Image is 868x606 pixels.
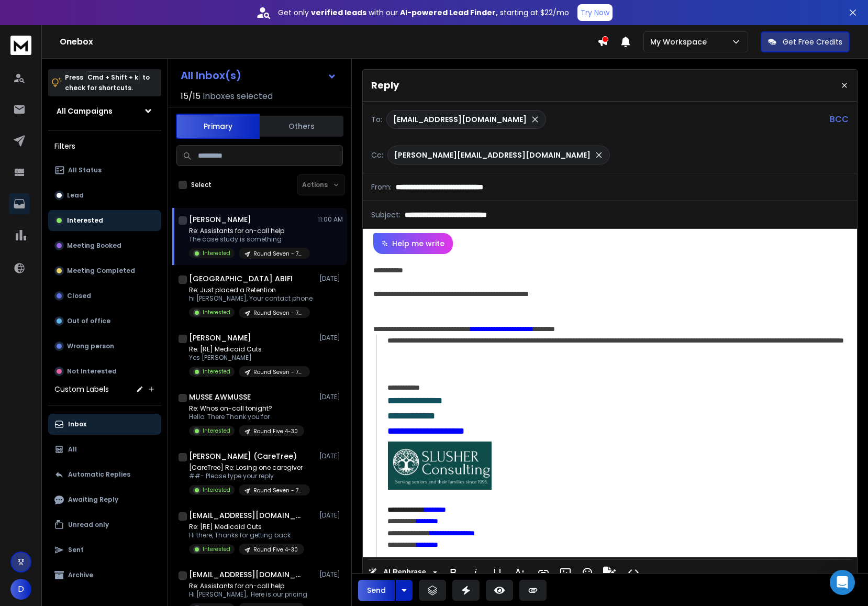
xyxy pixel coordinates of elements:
[67,216,103,225] p: Interested
[48,361,161,382] button: Not Interested
[371,182,392,192] p: From:
[189,294,313,303] p: hi [PERSON_NAME], Your contact phone
[830,570,855,595] div: Open Intercom Messenger
[189,273,293,284] h1: [GEOGRAPHIC_DATA] ABIFI
[487,562,507,583] button: Underline (⌘U)
[319,511,343,520] p: [DATE]
[253,368,304,376] p: Round Seven - 7/17
[67,292,91,300] p: Closed
[371,210,400,220] p: Subject:
[68,470,130,479] p: Automatic Replies
[253,487,304,494] p: Round Seven - 7/17
[393,114,527,125] p: [EMAIL_ADDRESS][DOMAIN_NAME]
[189,404,304,413] p: Re: Whos on-call tonight?
[48,414,161,435] button: Inbox
[189,590,307,599] p: Hi [PERSON_NAME], Here is our pricing
[60,36,597,48] h1: Onebox
[189,582,307,590] p: Re: Assistants for on-call help
[189,472,310,480] p: ##- Please type your reply
[319,274,343,283] p: [DATE]
[650,37,711,47] p: My Workspace
[318,215,343,224] p: 11:00 AM
[189,354,310,362] p: Yes [PERSON_NAME]
[67,267,135,275] p: Meeting Completed
[48,336,161,357] button: Wrong person
[189,345,310,354] p: Re: [RE] Medicaid Cuts
[371,78,399,93] p: Reply
[203,90,273,103] h3: Inboxes selected
[68,166,102,174] p: All Status
[48,311,161,332] button: Out of office
[10,579,31,600] button: D
[68,495,118,504] p: Awaiting Reply
[189,227,310,235] p: Re: Assistants for on-call help
[599,562,619,583] button: Signature
[624,562,643,583] button: Code View
[358,580,395,601] button: Send
[189,235,310,244] p: The case study is something
[176,114,260,139] button: Primary
[189,392,251,402] h1: MUSSE AWMUSSE
[181,90,201,103] span: 15 / 15
[67,191,84,200] p: Lead
[48,235,161,256] button: Meeting Booked
[189,569,304,580] h1: [EMAIL_ADDRESS][DOMAIN_NAME]
[253,309,304,317] p: Round Seven - 7/17
[366,562,439,583] button: AI Rephrase
[67,342,114,350] p: Wrong person
[10,36,31,55] img: logo
[189,286,313,294] p: Re: Just placed a Retention
[48,101,161,122] button: All Campaigns
[189,523,304,531] p: Re: [RE] Medicaid Cuts
[203,427,230,435] p: Interested
[203,249,230,257] p: Interested
[253,427,298,435] p: Round Five 4-30
[189,214,251,225] h1: [PERSON_NAME]
[319,334,343,342] p: [DATE]
[533,562,553,583] button: Insert Link (⌘K)
[172,65,345,86] button: All Inbox(s)
[203,368,230,376] p: Interested
[373,233,453,254] button: Help me write
[581,7,609,18] p: Try Now
[48,539,161,560] button: Sent
[48,185,161,206] button: Lead
[381,568,428,577] span: AI Rephrase
[319,452,343,460] p: [DATE]
[577,562,597,583] button: Emoticons
[203,545,230,553] p: Interested
[400,7,498,18] strong: AI-powered Lead Finder,
[311,7,366,18] strong: verified leads
[189,333,251,343] h1: [PERSON_NAME]
[48,565,161,586] button: Archive
[387,442,492,490] img: AIorK4x3fB1RBstB5iI9-KGC-S5uzK9au-5yd7R9s2arJCWCDg35ElOeuZ6Q20Y7Gll28dQ-U70HbAY
[48,514,161,535] button: Unread only
[86,71,140,83] span: Cmd + Shift + k
[394,150,591,160] p: [PERSON_NAME][EMAIL_ADDRESS][DOMAIN_NAME]
[67,317,110,325] p: Out of office
[260,115,343,138] button: Others
[783,37,842,47] p: Get Free Credits
[278,7,569,18] p: Get only with our starting at $22/mo
[319,570,343,579] p: [DATE]
[191,181,212,189] label: Select
[577,4,613,21] button: Try Now
[181,70,241,81] h1: All Inbox(s)
[48,139,161,153] h3: Filters
[555,562,575,583] button: Insert Image (⌘P)
[68,420,86,428] p: Inbox
[54,384,109,394] h3: Custom Labels
[319,393,343,401] p: [DATE]
[67,367,117,376] p: Not Interested
[371,114,382,125] p: To:
[48,439,161,460] button: All
[68,571,93,579] p: Archive
[48,489,161,510] button: Awaiting Reply
[189,464,310,472] p: [CareTree] Re: Losing one caregiver
[203,486,230,494] p: Interested
[761,31,850,52] button: Get Free Credits
[48,464,161,485] button: Automatic Replies
[189,413,304,421] p: Hello: There Thank you for
[65,72,150,93] p: Press to check for shortcuts.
